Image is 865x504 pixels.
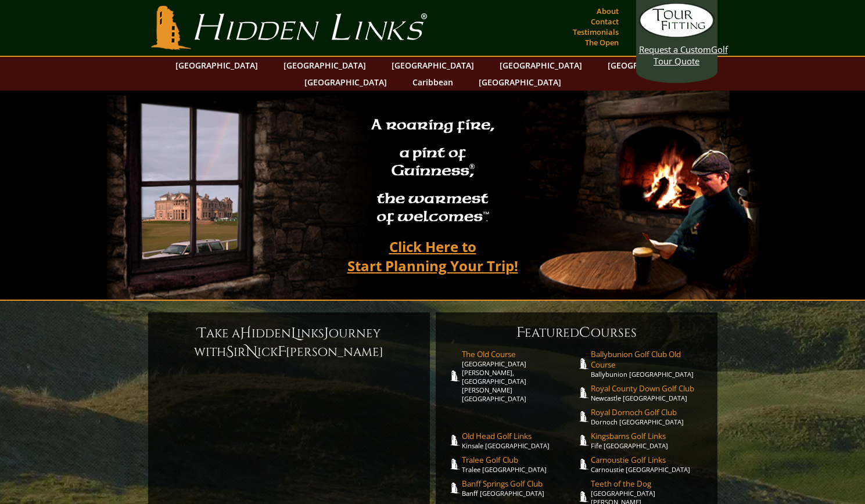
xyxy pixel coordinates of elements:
[462,478,577,498] a: Banff Springs Golf ClubBanff [GEOGRAPHIC_DATA]
[462,349,577,403] a: The Old Course[GEOGRAPHIC_DATA][PERSON_NAME], [GEOGRAPHIC_DATA][PERSON_NAME] [GEOGRAPHIC_DATA]
[579,323,591,342] span: C
[240,324,252,343] span: H
[570,24,622,40] a: Testimonials
[226,343,234,361] span: S
[336,233,530,279] a: Click Here toStart Planning Your Trip!
[591,407,706,417] span: Royal Dornoch Golf Club
[473,74,567,91] a: [GEOGRAPHIC_DATA]
[639,3,715,67] a: Request a CustomGolf Tour Quote
[278,343,286,361] span: F
[364,111,502,233] h2: A roaring fire, a pint of Guinness , the warmest of welcomes™.
[591,431,706,450] a: Kingsbarns Golf LinksFife [GEOGRAPHIC_DATA]
[170,57,264,74] a: [GEOGRAPHIC_DATA]
[516,323,525,342] span: F
[324,324,329,343] span: J
[588,13,622,30] a: Contact
[494,57,588,74] a: [GEOGRAPHIC_DATA]
[591,383,706,402] a: Royal County Down Golf ClubNewcastle [GEOGRAPHIC_DATA]
[462,349,577,359] span: The Old Course
[591,383,706,394] span: Royal County Down Golf Club
[246,343,257,361] span: N
[591,455,706,474] a: Carnoustie Golf LinksCarnoustie [GEOGRAPHIC_DATA]
[299,74,393,91] a: [GEOGRAPHIC_DATA]
[582,34,622,51] a: The Open
[386,57,480,74] a: [GEOGRAPHIC_DATA]
[462,431,577,450] a: Old Head Golf LinksKinsale [GEOGRAPHIC_DATA]
[639,44,711,55] span: Request a Custom
[591,349,706,370] span: Ballybunion Golf Club Old Course
[591,431,706,441] span: Kingsbarns Golf Links
[462,478,577,489] span: Banff Springs Golf Club
[462,455,577,465] span: Tralee Golf Club
[591,455,706,465] span: Carnoustie Golf Links
[160,324,418,361] h6: ake a idden inks ourney with ir ick [PERSON_NAME]
[462,455,577,474] a: Tralee Golf ClubTralee [GEOGRAPHIC_DATA]
[407,74,459,91] a: Caribbean
[594,3,622,19] a: About
[291,324,297,343] span: L
[602,57,696,74] a: [GEOGRAPHIC_DATA]
[462,431,577,441] span: Old Head Golf Links
[591,478,706,489] span: Teeth of the Dog
[278,57,372,74] a: [GEOGRAPHIC_DATA]
[198,324,206,343] span: T
[591,407,706,426] a: Royal Dornoch Golf ClubDornoch [GEOGRAPHIC_DATA]
[447,323,706,342] h6: eatured ourses
[591,349,706,379] a: Ballybunion Golf Club Old CourseBallybunion [GEOGRAPHIC_DATA]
